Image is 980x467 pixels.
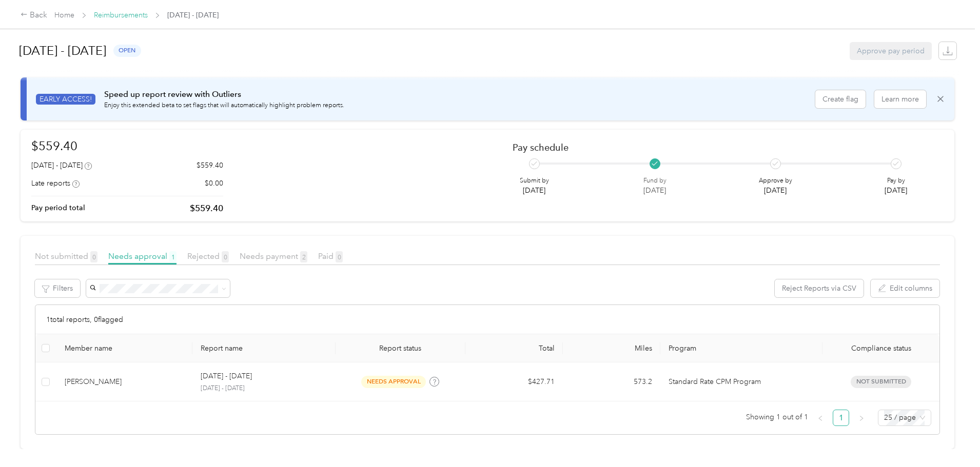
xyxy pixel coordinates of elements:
span: Paid [318,251,343,261]
div: Late reports [31,178,80,189]
p: Standard Rate CPM Program [669,376,814,388]
span: 2 [300,251,307,262]
span: needs approval [361,376,426,388]
div: Back [21,9,47,22]
h1: [DATE] - [DATE] [19,38,106,63]
span: Showing 1 out of 1 [746,410,808,425]
th: Member name [56,334,193,362]
h1: $559.40 [31,137,223,155]
button: left [812,410,829,426]
p: Speed up report review with Outliers [104,88,344,101]
span: 0 [90,251,97,262]
li: Previous Page [812,410,829,426]
li: Next Page [853,410,870,426]
span: EARLY ACCESS! [36,94,95,105]
button: Edit columns [871,279,939,297]
div: [DATE] - [DATE] [31,160,92,171]
div: Total [474,344,555,353]
p: [DATE] - [DATE] [201,384,327,393]
span: Needs approval [108,251,177,261]
h2: Pay schedule [513,142,926,153]
div: Page Size [878,410,931,426]
button: Reject Reports via CSV [775,279,864,297]
span: 0 [222,251,229,262]
span: Compliance status [831,344,931,353]
div: 1 total reports, 0 flagged [35,305,939,334]
button: right [853,410,870,426]
p: Approve by [759,176,792,186]
p: Enjoy this extended beta to set flags that will automatically highlight problem reports. [104,101,344,110]
th: Program [660,334,822,362]
p: [DATE] [520,185,549,196]
td: Standard Rate CPM Program [660,362,822,401]
p: $0.00 [205,178,223,189]
th: Report name [192,334,335,362]
span: Not submitted [851,376,911,388]
span: Report status [344,344,457,353]
span: Rejected [187,251,229,261]
p: Pay period total [31,202,85,213]
span: right [858,415,865,421]
a: 1 [833,410,849,425]
p: [DATE] [759,185,792,196]
div: Member name [65,344,185,353]
p: [DATE] [885,185,907,196]
span: 1 [169,251,177,262]
p: Fund by [643,176,667,186]
p: [DATE] - [DATE] [201,371,252,382]
p: $559.40 [190,202,223,215]
span: Needs payment [240,251,307,261]
td: 573.2 [563,362,660,401]
p: Submit by [520,176,549,186]
li: 1 [833,410,849,426]
a: Home [54,11,74,19]
button: Learn more [874,90,926,108]
span: [DATE] - [DATE] [167,10,219,21]
button: Filters [35,279,80,297]
div: [PERSON_NAME] [65,376,185,388]
div: Miles [571,344,652,353]
span: Not submitted [35,251,97,261]
td: $427.71 [465,362,563,401]
span: open [113,45,141,56]
button: Create flag [815,90,866,108]
span: 0 [336,251,343,262]
p: Pay by [885,176,907,186]
iframe: Everlance-gr Chat Button Frame [923,410,980,467]
a: Reimbursements [94,11,148,19]
p: [DATE] [643,185,667,196]
span: left [817,415,824,421]
p: $559.40 [197,160,223,171]
span: 25 / page [884,410,925,425]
